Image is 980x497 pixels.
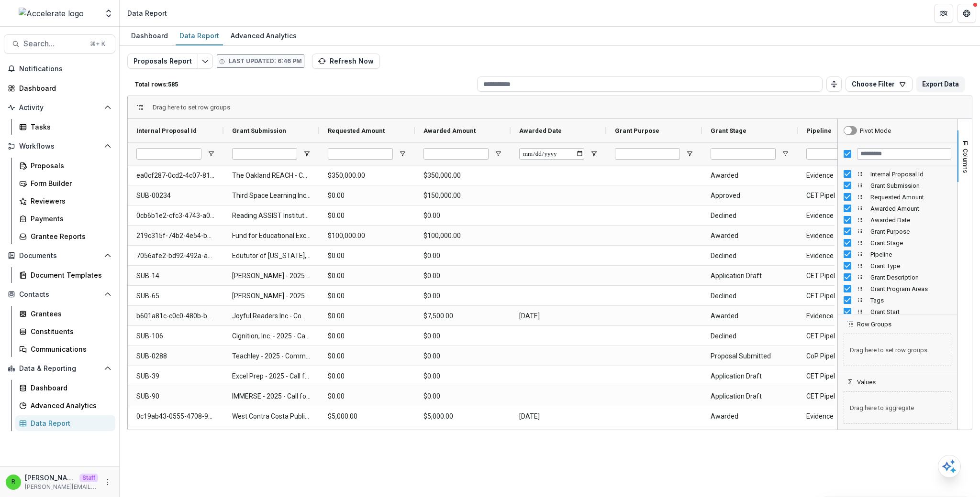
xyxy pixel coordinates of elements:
span: CET Pipeline [806,326,885,346]
span: Awarded Amount [423,127,476,134]
span: Requested Amount [328,127,385,134]
span: Row Groups [857,321,891,328]
span: $5,000.00 [423,407,502,426]
span: Contacts [19,291,100,299]
span: $0.00 [328,346,406,366]
span: Internal Proposal Id [870,171,951,178]
span: Fund for Educational Excellence - Call to Effective Action - 1 [232,226,311,246]
span: $0.00 [423,266,502,286]
button: Refresh Now [312,54,380,69]
div: Grant Stage Column [838,237,957,248]
div: Grantee Reports [31,231,108,241]
button: Open Filter Menu [303,150,311,158]
span: [PERSON_NAME] - 2025 - Call for Effective Technology Grant Application [232,266,311,286]
input: Internal Proposal Id Filter Input [136,148,201,160]
div: Awarded Amount Column [838,203,957,214]
div: Internal Proposal Id Column [838,168,957,180]
span: SUB-65 [136,286,215,306]
span: Cignition, Inc. - 2025 - Call for Effective Technology Grant Application [232,326,311,346]
div: Tasks [31,122,108,132]
span: Documents [19,252,100,260]
span: Evidence for Impact LOI and Application [806,306,885,326]
span: SUB-90 [136,387,215,406]
div: Values [838,386,957,430]
span: Activity [19,104,100,112]
input: Requested Amount Filter Input [328,148,393,160]
button: Open Data & Reporting [4,361,115,376]
a: Reviewers [15,193,115,209]
span: $5,000.00 [328,407,406,426]
input: Pipeline Filter Input [806,148,871,160]
span: Awarded [711,306,789,326]
span: Grant Submission [870,182,951,189]
span: ea0cf287-0cd2-4c07-8120-fcbeccc95878 [136,166,215,185]
span: Approved [711,186,789,205]
span: SUB-39 [136,367,215,386]
div: Grant Submission Column [838,180,957,191]
a: Dashboard [4,80,115,96]
span: $0.00 [423,246,502,266]
span: IMMERSE - 2025 - Call for Effective Technology Grant Application [232,387,311,406]
span: Declined [711,286,789,306]
span: Evidence for Impact LOI and Application [806,407,885,426]
p: Last updated: 6:46 PM [229,57,302,65]
span: $100,000.00 [423,226,502,246]
div: Constituents [31,326,108,336]
span: Grant Type [870,262,951,270]
span: $0.00 [328,387,406,406]
div: Form Builder [31,178,108,188]
span: Grant Stage [711,127,746,134]
a: Constituents [15,324,115,339]
a: Advanced Analytics [15,398,115,413]
span: Application Draft [711,367,789,386]
input: Grant Purpose Filter Input [615,148,680,160]
p: Staff [79,474,98,482]
button: Proposals Report [127,54,198,69]
span: Declined [711,326,789,346]
span: Awarded [711,166,789,185]
span: Drag here to aggregate [844,391,951,424]
span: Grant Program Areas [870,285,951,292]
a: Data Report [176,27,223,45]
span: Grant Stage [870,239,951,247]
span: $100,000.00 [328,226,406,246]
span: Application Draft [711,387,789,406]
span: Application Draft [711,266,789,286]
span: Drag here to set row groups [153,104,230,111]
div: Pipeline Column [838,248,957,260]
span: Reading ASSIST Institute - 2025 - Evidence for Impact Letter of Interest Form [232,206,311,226]
div: Tags Column [838,294,957,306]
span: Values [857,378,876,386]
span: Columns [962,149,969,173]
span: Evidence for Impact LOI and Application [806,246,885,266]
span: Grant Description [870,274,951,281]
span: Declined [711,206,789,226]
span: [DATE] [519,306,598,326]
button: Notifications [4,61,115,76]
span: $0.00 [328,206,406,226]
button: Open Activity [4,100,115,115]
span: $150,000.00 [423,186,502,205]
span: $0.00 [328,367,406,386]
input: Grant Submission Filter Input [232,148,297,160]
button: Partners [934,4,953,23]
span: Pipeline [806,127,832,134]
div: Grant Type Column [838,260,957,271]
div: Grant Start Column [838,306,957,317]
span: [DATE] [519,407,598,426]
div: Dashboard [31,383,108,393]
button: Open Documents [4,248,115,263]
button: Choose Filter [846,76,913,92]
button: Export Data [916,76,965,92]
span: Third Space Learning Inc. - 2025 - Call for Effective Technology Grant Application [232,186,311,205]
span: Awarded [711,407,789,426]
span: Awarded Amount [870,205,951,212]
div: Data Report [176,29,223,43]
span: CET Pipeline [806,387,885,406]
span: Awarded Date [870,216,951,224]
span: Requested Amount [870,194,951,201]
span: SUB-0288 [136,346,215,366]
a: Data Report [15,415,115,431]
div: Dashboard [19,83,108,93]
div: Advanced Analytics [227,29,301,43]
